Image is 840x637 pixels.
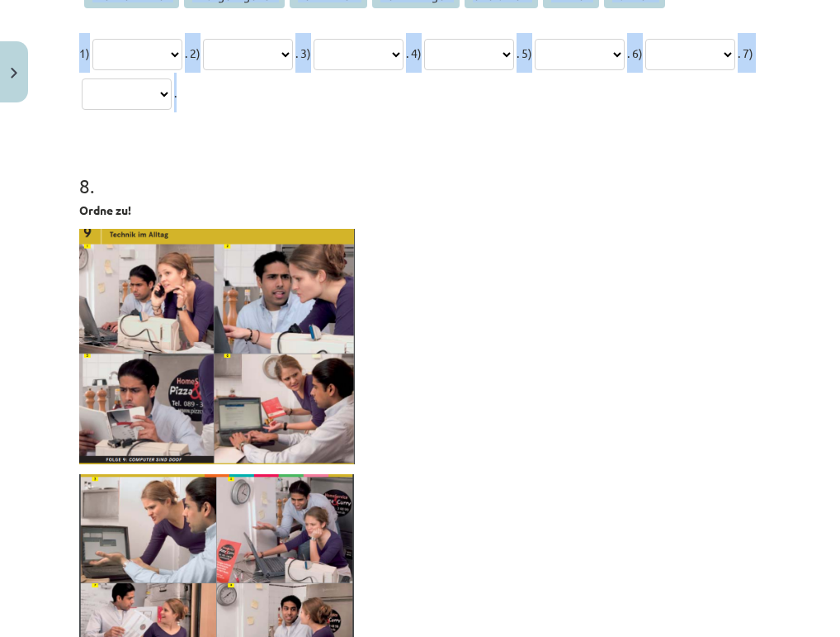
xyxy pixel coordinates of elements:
span: 1) [79,45,90,60]
span: . 7) [738,45,753,60]
span: . 5) [517,45,532,60]
span: . 4) [406,45,422,60]
span: . [174,85,177,100]
span: . 3) [295,45,311,60]
img: icon-close-lesson-0947bae3869378f0d4975bcd49f059093ad1ed9edebbc8119c70593378902aed.svg [11,68,17,78]
span: . 6) [627,45,643,60]
strong: Ordne zu! [79,202,131,217]
h1: 8 . [79,145,761,197]
span: . 2) [185,45,201,60]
